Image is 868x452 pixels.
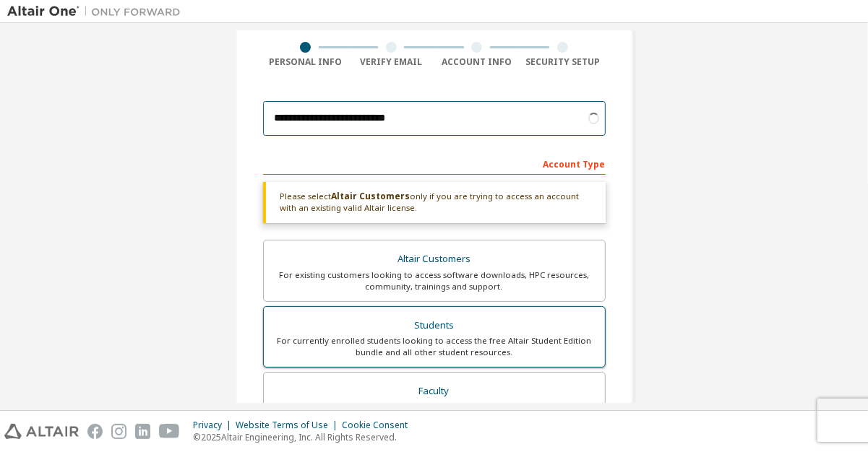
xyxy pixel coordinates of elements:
[272,316,596,336] div: Students
[135,424,150,439] img: linkedin.svg
[263,152,606,175] div: Account Type
[193,420,236,431] div: Privacy
[193,431,416,443] p: © 2025 Altair Engineering, Inc. All Rights Reserved.
[87,424,103,439] img: facebook.svg
[272,401,596,425] div: For faculty & administrators of academic institutions administering students and accessing softwa...
[272,381,596,401] div: Faculty
[272,249,596,269] div: Altair Customers
[272,335,596,358] div: For currently enrolled students looking to access the free Altair Student Edition bundle and all ...
[7,4,188,19] img: Altair One
[348,56,434,68] div: Verify Email
[263,56,349,68] div: Personal Info
[272,269,596,292] div: For existing customers looking to access software downloads, HPC resources, community, trainings ...
[263,182,606,223] div: Please select only if you are trying to access an account with an existing valid Altair license.
[520,56,606,68] div: Security Setup
[111,424,126,439] img: instagram.svg
[342,420,416,431] div: Cookie Consent
[159,424,180,439] img: youtube.svg
[434,56,520,68] div: Account Info
[236,420,342,431] div: Website Terms of Use
[4,424,79,439] img: altair_logo.svg
[332,190,411,202] b: Altair Customers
